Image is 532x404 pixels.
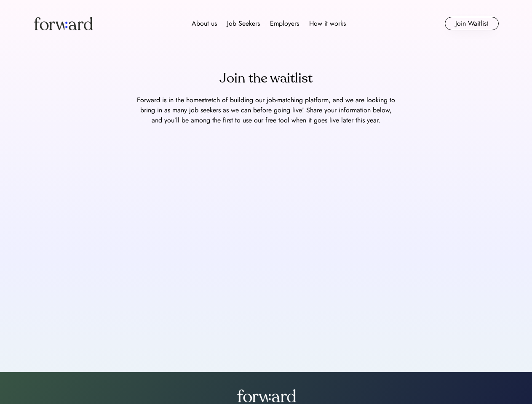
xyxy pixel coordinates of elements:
img: forward-logo-white.png [237,389,296,402]
img: Forward logo [34,17,93,30]
button: Join Waitlist [445,17,499,30]
div: About us [192,19,217,29]
div: How it works [309,19,346,29]
div: Job Seekers [227,19,260,29]
div: Join the waitlist [219,68,313,88]
div: Forward is in the homestretch of building our job-matching platform, and we are looking to bring ... [136,95,397,125]
iframe: My new form [20,132,512,343]
div: Employers [270,19,299,29]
